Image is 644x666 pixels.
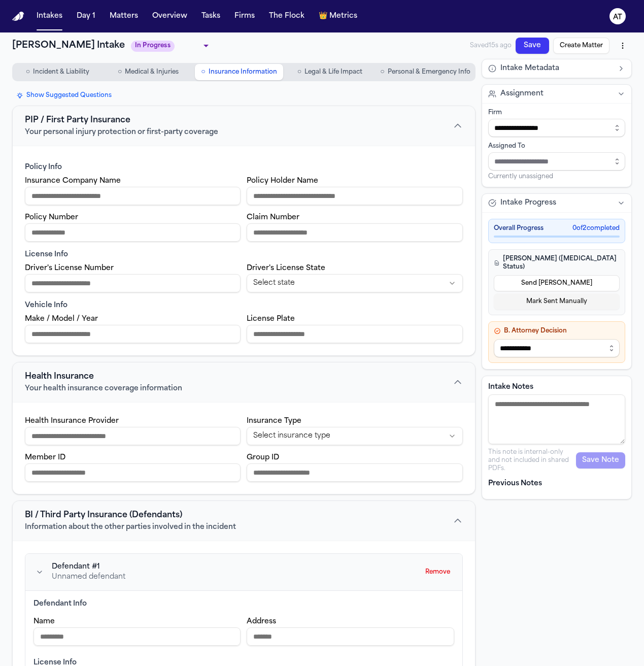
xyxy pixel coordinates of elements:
a: Home [12,12,24,21]
button: Send [PERSON_NAME] [494,275,620,291]
span: Assignment [500,89,544,99]
input: Select firm [488,119,625,137]
span: Overall Progress [494,224,544,232]
label: Insurance Company Name [25,177,121,185]
div: Collapse defendant details [33,562,417,582]
div: Update intake status [131,39,212,53]
label: Driver's License State [247,264,325,272]
button: Health InsuranceYour health insurance coverage information [13,362,475,402]
label: Group ID [247,454,279,461]
span: PIP / First Party Insurance [25,114,130,126]
span: ○ [380,67,384,77]
button: Assignment [482,85,631,103]
span: Your personal injury protection or first-party coverage [25,127,218,138]
button: BI / Third Party Insurance (Defendants)Information about the other parties involved in the incident [13,501,475,541]
input: Driver's License Number [25,274,241,292]
button: Intake Progress [482,194,631,212]
label: Intake Notes [488,382,625,392]
h4: [PERSON_NAME] ([MEDICAL_DATA] Status) [494,255,620,271]
button: PIP / First Party InsuranceYour personal injury protection or first-party coverage [13,106,475,146]
label: Policy Number [25,214,78,221]
span: ○ [297,67,301,77]
input: Vehicle license plate [247,325,462,343]
button: Intakes [32,7,66,25]
span: Intake Metadata [500,63,559,74]
button: State select [247,274,462,292]
input: Assign to staff member [488,152,625,171]
span: Personal & Emergency Info [388,68,470,76]
button: Show Suggested Questions [12,89,116,102]
button: Day 1 [73,7,99,25]
button: Firms [230,7,259,25]
div: Defendant Info [33,599,454,609]
textarea: Intake notes [488,394,625,444]
label: Health Insurance Provider [25,417,119,425]
span: Defendant # 1 [52,562,100,572]
button: Go to Insurance Information [195,64,284,80]
span: Health Insurance [25,371,94,383]
label: Driver's License Number [25,264,114,272]
div: Vehicle Info [25,301,463,311]
label: Name [33,618,55,625]
label: Insurance Type [247,417,301,425]
span: Currently unassigned [488,173,553,181]
div: Assigned To [488,142,625,150]
span: BI / Third Party Insurance (Defendants) [25,509,182,521]
input: PIP insurance company [25,187,241,205]
button: Tasks [197,7,224,25]
button: Go to Medical & Injuries [104,64,193,80]
span: Legal & Life Impact [304,68,362,76]
button: More actions [614,37,632,55]
p: This note is internal-only and not included in shared PDFs. [488,448,576,473]
button: Save [516,38,549,54]
button: Go to Personal & Emergency Info [376,64,474,80]
span: In Progress [131,41,175,52]
label: Address [247,618,276,625]
input: PIP policy holder name [247,187,462,205]
input: PIP policy number [25,223,241,242]
input: Vehicle make model year [25,325,241,343]
span: Insurance Information [209,68,277,76]
button: Remove [421,564,454,580]
span: Information about the other parties involved in the incident [25,522,236,532]
span: ○ [26,67,30,77]
span: 0 of 2 completed [572,224,620,232]
button: Matters [106,7,142,25]
div: Policy Info [25,162,463,173]
span: Medical & Injuries [125,68,179,76]
img: Finch Logo [12,12,24,21]
span: Incident & Liability [33,68,89,76]
span: Your health insurance coverage information [25,384,182,394]
p: Previous Notes [488,479,625,489]
label: Policy Holder Name [247,177,318,185]
span: ○ [118,67,122,77]
label: Claim Number [247,214,299,221]
h1: [PERSON_NAME] Intake [12,39,125,53]
h4: B. Attorney Decision [494,327,620,335]
button: Overview [148,7,191,25]
button: The Flock [265,7,309,25]
input: Health insurance provider [25,427,241,445]
label: License Plate [247,315,295,323]
input: Health insurance group ID [247,463,462,482]
button: Intake Metadata [482,59,631,78]
div: Unnamed defendant [52,572,417,582]
span: Intake Progress [500,198,556,208]
label: Member ID [25,454,65,461]
button: Go to Legal & Life Impact [285,64,374,80]
span: ○ [201,67,205,77]
input: Health insurance member ID [25,463,241,482]
div: License Info [25,250,463,260]
span: Saved 15s ago [470,42,512,50]
button: Go to Incident & Liability [13,64,102,80]
button: crownMetrics [315,7,361,25]
input: PIP claim number [247,223,462,242]
label: Make / Model / Year [25,315,98,323]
